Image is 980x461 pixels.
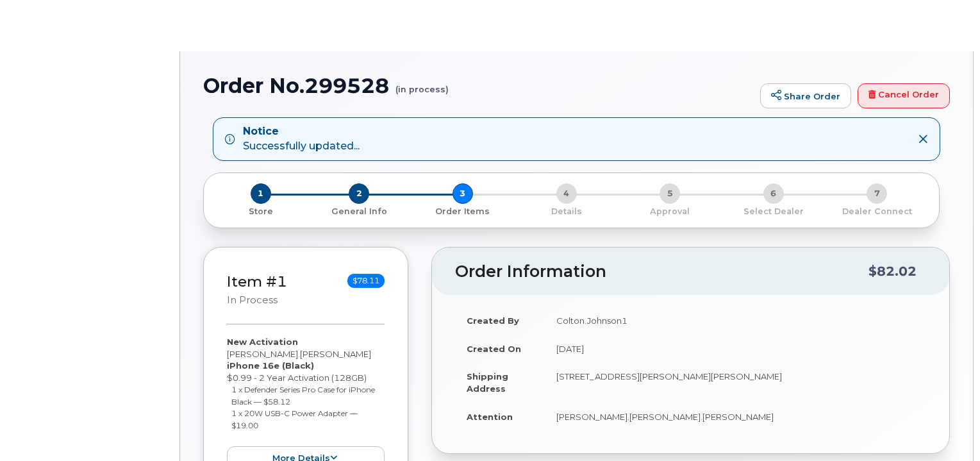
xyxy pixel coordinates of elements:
[545,362,926,402] td: [STREET_ADDRESS][PERSON_NAME][PERSON_NAME]
[858,83,950,109] a: Cancel Order
[760,83,851,109] a: Share Order
[227,272,287,290] a: Item #1
[467,315,519,326] strong: Created By
[545,335,926,363] td: [DATE]
[545,403,926,431] td: [PERSON_NAME].[PERSON_NAME].[PERSON_NAME]
[227,294,278,306] small: in process
[349,183,369,204] span: 2
[243,124,360,139] strong: Notice
[467,371,508,394] strong: Shipping Address
[219,206,303,217] p: Store
[214,204,308,217] a: 1 Store
[545,306,926,335] td: Colton.Johnson1
[347,274,385,288] span: $78.11
[243,124,360,154] div: Successfully updated...
[313,206,406,217] p: General Info
[227,360,314,371] strong: iPhone 16e (Black)
[231,408,358,430] small: 1 x 20W USB-C Power Adapter — $19.00
[231,385,375,407] small: 1 x Defender Series Pro Case for iPhone Black — $58.12
[467,344,521,354] strong: Created On
[227,337,298,347] strong: New Activation
[308,204,411,217] a: 2 General Info
[395,74,449,94] small: (in process)
[868,259,917,283] div: $82.02
[455,263,868,281] h2: Order Information
[467,412,513,422] strong: Attention
[203,74,754,97] h1: Order No.299528
[251,183,271,204] span: 1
